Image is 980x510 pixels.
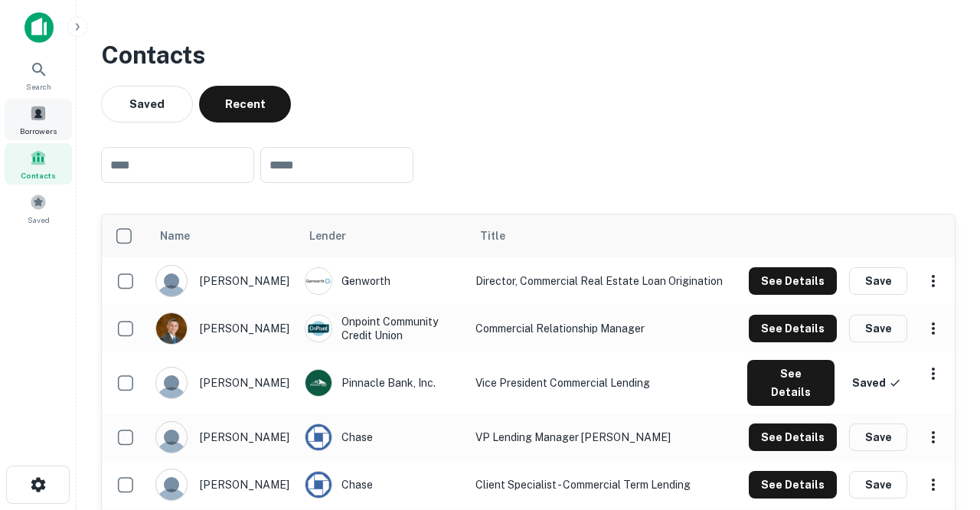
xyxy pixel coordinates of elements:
button: Save [849,267,907,295]
a: Search [5,54,72,96]
img: 9c8pery4andzj6ohjkjp54ma2 [156,368,187,398]
td: Vice President Commercial Lending [468,352,740,414]
button: Saved [847,360,907,406]
a: Borrowers [5,99,72,140]
td: Commercial Relationship Manager [468,305,740,352]
iframe: Chat Widget [903,387,980,461]
th: Lender [297,214,468,257]
td: Director, Commercial Real Estate Loan Origination [468,257,740,305]
button: Save [849,423,907,451]
button: Saved [101,86,193,123]
div: [PERSON_NAME] [155,367,289,399]
div: [PERSON_NAME] [155,421,289,453]
a: Contacts [5,143,72,185]
img: 1516569045574 [156,313,187,344]
div: [PERSON_NAME] [155,312,289,345]
button: Recent [199,86,291,123]
button: See Details [749,423,837,451]
div: Chase [305,471,460,499]
th: Name [148,214,297,257]
img: picture [305,370,332,396]
a: Saved [5,188,72,229]
span: Contacts [21,169,56,181]
img: picture [305,424,332,450]
th: Title [468,214,740,257]
img: 9c8pery4andzj6ohjkjp54ma2 [156,469,187,500]
button: See Details [749,315,837,342]
button: See Details [747,360,835,406]
span: Search [26,80,51,93]
img: capitalize-icon.png [24,12,54,43]
img: picture [305,472,332,498]
div: Onpoint Community Credit Union [305,315,460,342]
h3: Contacts [101,37,955,74]
span: Saved [28,214,50,226]
span: Name [160,227,210,245]
img: 9c8pery4andzj6ohjkjp54ma2 [156,266,187,296]
img: 9c8pery4andzj6ohjkjp54ma2 [156,422,187,453]
td: Client Specialist - Commercial Term Lending [468,461,740,508]
button: See Details [749,267,837,295]
div: [PERSON_NAME] [155,265,289,297]
img: picture [305,315,332,342]
button: Save [849,315,907,342]
div: Pinnacle Bank, Inc. [305,369,460,397]
div: Chase [305,423,460,451]
img: picture [305,268,332,294]
div: [PERSON_NAME] [155,469,289,501]
span: Title [480,227,525,245]
button: Save [849,471,907,499]
button: See Details [749,471,837,499]
span: Lender [309,227,366,245]
td: VP Lending Manager [PERSON_NAME] [468,414,740,461]
span: Borrowers [20,125,57,137]
div: Genworth [305,267,460,295]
